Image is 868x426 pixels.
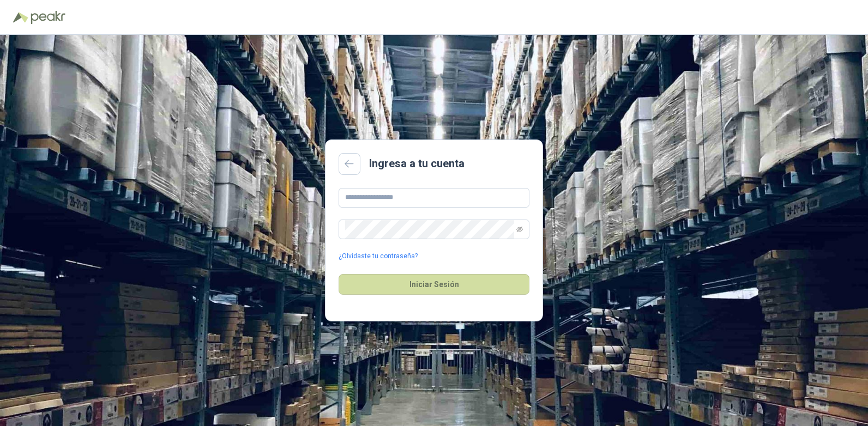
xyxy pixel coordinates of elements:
[516,226,523,233] span: eye-invisible
[13,12,28,23] img: Logo
[31,11,65,24] img: Peakr
[369,155,465,172] h2: Ingresa a tu cuenta
[339,251,418,261] a: ¿Olvidaste tu contraseña?
[339,274,529,295] button: Iniciar Sesión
